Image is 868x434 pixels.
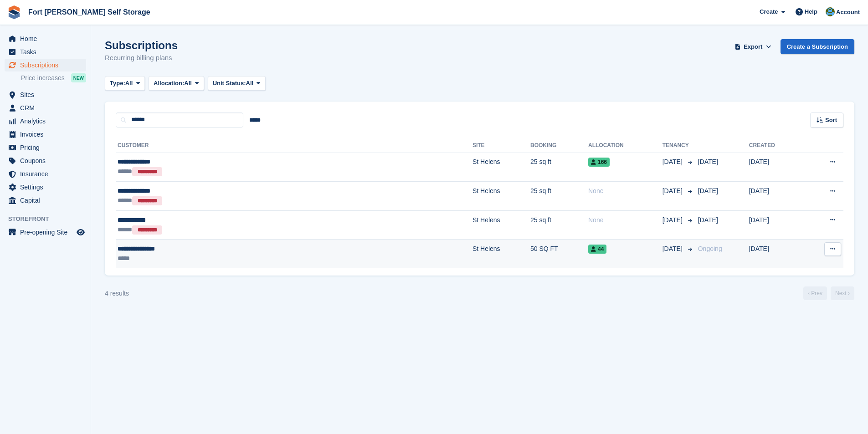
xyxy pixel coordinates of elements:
[663,186,684,196] span: [DATE]
[663,215,684,225] span: [DATE]
[749,138,804,153] th: Created
[8,214,91,224] span: Storefront
[5,141,86,154] a: menu
[20,88,75,101] span: Sites
[473,138,530,153] th: Site
[7,5,21,19] img: stora-icon-8386f47178a22dfd0bd8f6a31ec36ba5ce8667c1dd55bd0f319d3a0aa187defe.svg
[20,59,75,71] span: Subscriptions
[149,76,204,91] button: Allocation: All
[20,194,75,207] span: Capital
[154,79,184,88] span: Allocation:
[208,76,266,91] button: Unit Status: All
[20,181,75,194] span: Settings
[530,153,588,182] td: 25 sq ft
[749,210,804,240] td: [DATE]
[116,138,473,153] th: Customer
[110,79,125,88] span: Type:
[105,39,178,51] h1: Subscriptions
[749,182,804,211] td: [DATE]
[473,182,530,211] td: St Helens
[588,215,663,225] div: None
[5,226,86,239] a: menu
[588,186,663,196] div: None
[25,5,154,20] a: Fort [PERSON_NAME] Self Storage
[5,88,86,101] a: menu
[5,128,86,141] a: menu
[473,210,530,240] td: St Helens
[749,153,804,182] td: [DATE]
[5,168,86,180] a: menu
[733,39,773,54] button: Export
[663,244,684,254] span: [DATE]
[698,187,718,194] span: [DATE]
[5,46,86,58] a: menu
[20,226,75,239] span: Pre-opening Site
[5,154,86,167] a: menu
[588,138,663,153] th: Allocation
[530,210,588,240] td: 25 sq ft
[20,46,75,58] span: Tasks
[803,286,827,300] a: Previous
[473,240,530,268] td: St Helens
[749,240,804,268] td: [DATE]
[5,32,86,45] a: menu
[20,141,75,154] span: Pricing
[831,286,854,300] a: Next
[588,245,606,254] span: 44
[125,79,133,88] span: All
[20,154,75,167] span: Coupons
[530,240,588,268] td: 50 SQ FT
[760,7,778,16] span: Create
[663,157,684,167] span: [DATE]
[5,194,86,207] a: menu
[105,53,178,63] p: Recurring billing plans
[825,116,837,125] span: Sort
[5,59,86,71] a: menu
[20,102,75,114] span: CRM
[5,102,86,114] a: menu
[836,8,860,17] span: Account
[105,76,145,91] button: Type: All
[20,168,75,180] span: Insurance
[213,79,246,88] span: Unit Status:
[826,7,835,16] img: Alex
[20,32,75,45] span: Home
[21,74,65,82] span: Price increases
[21,73,86,83] a: Price increases NEW
[588,158,610,167] span: 166
[20,115,75,128] span: Analytics
[105,289,129,298] div: 4 results
[781,39,854,54] a: Create a Subscription
[663,138,694,153] th: Tenancy
[805,7,817,16] span: Help
[698,245,722,252] span: Ongoing
[184,79,192,88] span: All
[71,73,86,82] div: NEW
[20,128,75,141] span: Invoices
[473,153,530,182] td: St Helens
[530,182,588,211] td: 25 sq ft
[698,158,718,165] span: [DATE]
[5,181,86,194] a: menu
[75,227,86,238] a: Preview store
[801,286,856,300] nav: Page
[246,79,254,88] span: All
[5,115,86,128] a: menu
[530,138,588,153] th: Booking
[698,216,718,224] span: [DATE]
[744,42,762,51] span: Export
